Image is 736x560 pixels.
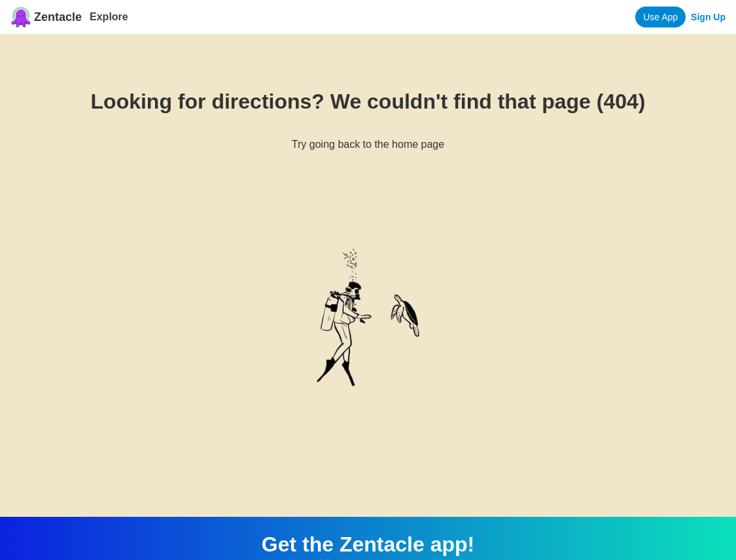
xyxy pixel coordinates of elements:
[16,533,720,557] div: Get the Zentacle app!
[691,12,726,22] a: Sign Up
[635,7,686,27] a: Use App
[10,7,82,27] a: Zentacle logoZentacle
[42,139,694,150] h6: Try going back to the home page
[10,7,31,27] img: Zentacle logo
[42,90,694,114] h1: Looking for directions? We couldn't find that page (404)
[90,11,128,22] a: Explore
[34,10,82,24] span: Zentacle
[257,175,480,472] img: Diver with turtle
